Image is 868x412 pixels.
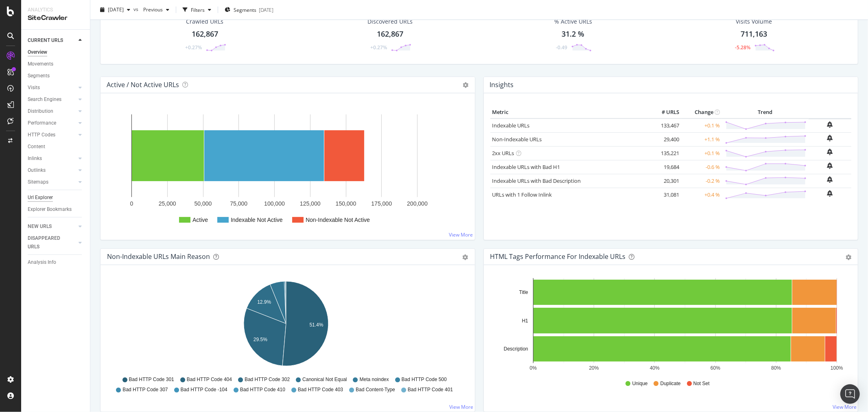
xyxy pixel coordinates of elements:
[492,163,560,171] a: Indexable URLs with Bad H1
[463,254,468,260] div: gear
[735,44,750,51] div: -5.28%
[185,44,202,51] div: +0.27%
[140,3,173,16] button: Previous
[711,365,720,371] text: 60%
[129,376,174,383] span: Bad HTTP Code 301
[231,217,283,223] text: Indexable Not Active
[681,132,722,146] td: +1.1 %
[681,146,722,160] td: +0.1 %
[402,376,447,383] span: Bad HTTP Code 500
[254,337,267,342] text: 29.5%
[264,200,285,207] text: 100,000
[28,154,76,163] a: Inlinks
[827,121,833,128] div: bell-plus
[840,384,860,404] div: Open Intercom Messenger
[187,376,232,383] span: Bad HTTP Code 404
[589,365,599,371] text: 20%
[28,234,76,251] a: DISAPPEARED URLS
[28,178,48,186] div: Sitemaps
[554,18,592,26] div: % Active URLs
[28,36,76,45] a: CURRENT URLS
[28,107,53,116] div: Distribution
[28,193,84,202] a: Url Explorer
[28,13,83,23] div: SiteCrawler
[681,118,722,133] td: +0.1 %
[28,166,46,175] div: Outlinks
[195,200,212,207] text: 50,000
[28,178,76,186] a: Sitemaps
[28,60,53,68] div: Movements
[649,160,681,174] td: 19,684
[681,174,722,188] td: -0.2 %
[370,44,387,51] div: +0.27%
[371,200,392,207] text: 175,000
[107,252,210,261] div: Non-Indexable URLs Main Reason
[827,149,833,155] div: bell-plus
[234,6,256,13] span: Segments
[649,188,681,202] td: 31,081
[300,200,321,207] text: 125,000
[28,107,76,116] a: Distribution
[827,135,833,141] div: bell-plus
[108,6,124,13] span: 2025 Oct. 6th
[257,299,271,305] text: 12.9%
[522,318,528,324] text: H1
[408,386,453,393] span: Bad HTTP Code 401
[28,48,47,57] div: Overview
[649,365,659,371] text: 40%
[97,3,133,16] button: [DATE]
[649,118,681,133] td: 133,467
[827,162,833,169] div: bell-plus
[28,222,76,231] a: NEW URLS
[28,222,52,231] div: NEW URLS
[28,193,53,202] div: Url Explorer
[133,5,140,12] span: vs
[259,6,273,13] div: [DATE]
[245,376,290,383] span: Bad HTTP Code 302
[28,95,76,104] a: Search Engines
[28,258,56,267] div: Analysis Info
[28,95,61,104] div: Search Engines
[741,29,767,39] div: 711,163
[492,136,542,143] a: Non-Indexable URLs
[490,106,649,118] th: Metric
[28,60,84,68] a: Movements
[490,278,848,373] svg: A chart.
[107,278,465,373] div: A chart.
[28,48,84,57] a: Overview
[367,18,413,26] div: Discovered URLs
[28,258,84,267] a: Analysis Info
[407,200,428,207] text: 200,000
[179,3,214,16] button: Filters
[310,322,324,328] text: 51.4%
[298,386,343,393] span: Bad HTTP Code 403
[562,29,584,39] div: 31.2 %
[230,200,247,207] text: 75,000
[771,365,781,371] text: 80%
[490,79,514,90] h4: Insights
[632,380,648,387] span: Unique
[681,106,722,118] th: Change
[449,231,473,238] a: View More
[122,386,168,393] span: Bad HTTP Code 307
[556,44,567,51] div: -0.49
[736,18,772,26] div: Visits Volume
[186,18,223,26] div: Crawled URLs
[192,29,218,39] div: 162,867
[693,380,710,387] span: Not Set
[28,131,55,139] div: HTTP Codes
[140,6,163,13] span: Previous
[356,386,395,393] span: Bad Content-Type
[107,79,179,90] h4: Active / Not Active URLs
[107,106,465,233] div: A chart.
[492,177,581,184] a: Indexable URLs with Bad Description
[28,142,84,151] a: Content
[360,376,389,383] span: Meta noindex
[492,122,530,129] a: Indexable URLs
[529,365,537,371] text: 0%
[827,190,833,197] div: bell-plus
[159,200,176,207] text: 25,000
[28,131,76,139] a: HTTP Codes
[681,160,722,174] td: -0.6 %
